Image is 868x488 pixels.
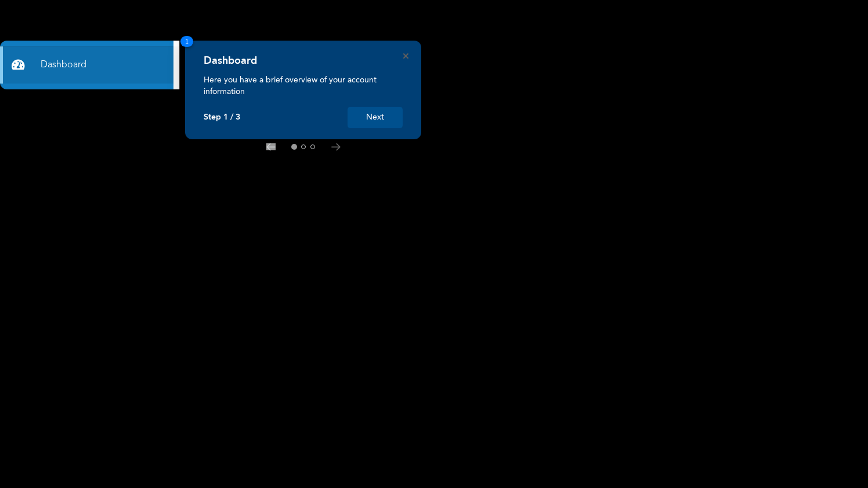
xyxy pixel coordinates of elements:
p: Step 1 / 3 [204,113,240,122]
button: Close [403,53,408,59]
p: Here you have a brief overview of your account information [204,74,403,97]
button: Next [348,107,403,128]
span: 1 [180,36,193,47]
h4: Dashboard [204,55,257,67]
